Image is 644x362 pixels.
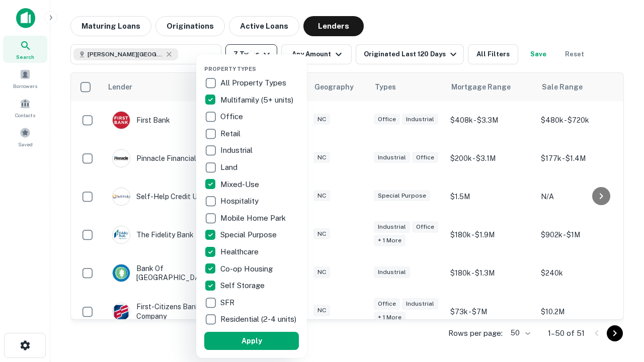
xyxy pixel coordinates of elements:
p: Land [220,161,239,173]
iframe: Chat Widget [594,282,644,330]
p: Mixed-Use [220,178,261,191]
p: Industrial [220,144,255,156]
p: Hospitality [220,195,261,207]
span: Property Types [204,66,256,72]
p: Multifamily (5+ units) [220,94,295,106]
p: Special Purpose [220,229,279,241]
p: Office [220,111,245,123]
p: SFR [220,297,236,309]
p: Retail [220,128,243,140]
p: Self Storage [220,280,267,292]
p: Mobile Home Park [220,212,288,224]
button: Apply [204,332,299,350]
p: Co-op Housing [220,263,275,275]
p: Residential (2-4 units) [220,313,298,325]
p: All Property Types [220,77,288,89]
p: Healthcare [220,246,261,258]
